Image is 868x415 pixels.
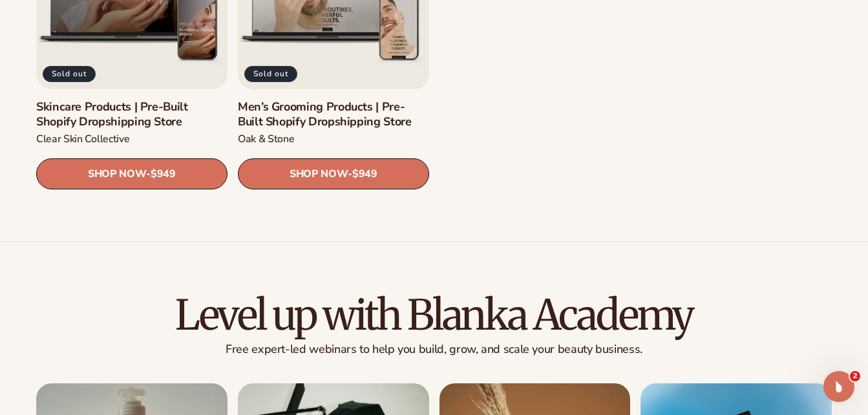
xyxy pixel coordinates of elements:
[352,168,377,180] span: $949
[36,293,832,337] h2: Level up with Blanka Academy
[36,99,228,129] a: Skincare Products | Pre-Built Shopify Dropshipping Store
[151,168,176,180] span: $949
[850,371,860,381] span: 2
[36,158,228,189] a: SHOP NOW- $949
[238,158,429,189] a: SHOP NOW- $949
[88,167,146,180] span: SHOP NOW
[823,371,854,402] iframe: Intercom live chat
[36,342,832,357] p: Free expert-led webinars to help you build, grow, and scale your beauty business.
[238,99,429,129] a: Men’s Grooming Products | Pre-Built Shopify Dropshipping Store
[290,167,348,180] span: SHOP NOW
